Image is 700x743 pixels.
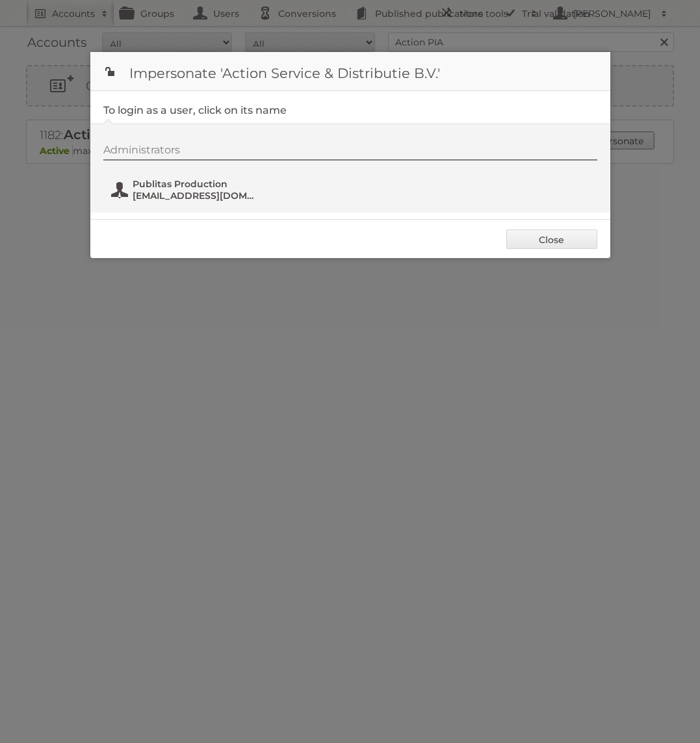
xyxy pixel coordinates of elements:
button: Publitas Production [EMAIL_ADDRESS][DOMAIN_NAME] [110,177,263,203]
div: Administrators [103,144,597,161]
h1: Impersonate 'Action Service & Distributie B.V.' [90,52,610,91]
legend: To login as a user, click on its name [103,104,287,116]
span: Publitas Production [133,178,259,190]
a: Close [506,229,597,249]
span: [EMAIL_ADDRESS][DOMAIN_NAME] [133,190,259,202]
